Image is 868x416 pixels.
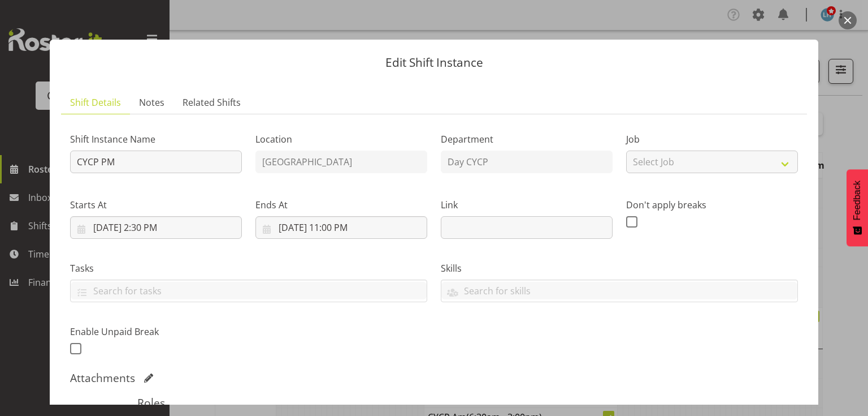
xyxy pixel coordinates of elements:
label: Link [441,198,613,212]
label: Shift Instance Name [70,132,242,146]
span: Feedback [852,181,862,220]
label: Skills [441,261,798,275]
label: Job [626,132,798,146]
span: Notes [139,96,164,109]
label: Tasks [70,261,427,275]
button: Feedback - Show survey [847,169,868,246]
p: Edit Shift Instance [61,57,807,68]
span: Related Shifts [183,96,241,109]
label: Ends At [255,198,427,212]
label: Don't apply breaks [626,198,798,212]
input: Click to select... [255,216,427,239]
h5: Attachments [70,371,135,385]
input: Search for skills [441,282,797,299]
label: Enable Unpaid Break [70,325,242,338]
h5: Roles [137,396,730,410]
input: Search for tasks [71,282,427,299]
label: Starts At [70,198,242,212]
label: Location [255,132,427,146]
input: Shift Instance Name [70,151,242,173]
span: Shift Details [70,96,121,109]
input: Click to select... [70,216,242,239]
label: Department [441,132,613,146]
